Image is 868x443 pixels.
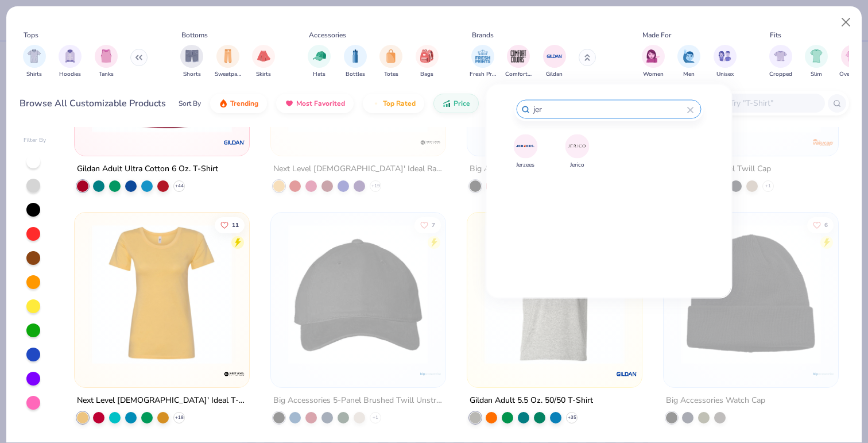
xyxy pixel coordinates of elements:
img: 73d03e47-a93e-4a13-87e0-d2d5759a658e [282,224,434,364]
button: filter button [416,45,439,79]
img: Big Accessories logo [811,362,834,385]
button: Like [414,217,441,233]
img: Bags Image [420,49,433,63]
span: Price [454,99,470,108]
div: filter for Unisex [714,45,737,79]
span: Bags [420,70,433,79]
img: Sweatpants Image [222,49,234,63]
span: + 44 [175,183,184,190]
span: Bottles [346,70,365,79]
button: filter button [769,45,792,79]
img: Cropped Image [774,49,787,63]
button: filter button [180,45,203,79]
img: Gildan logo [615,362,638,385]
span: Men [683,70,695,79]
img: most_fav.gif [285,99,294,108]
div: filter for Gildan [543,45,566,79]
div: filter for Shorts [180,45,203,79]
button: filter button [95,45,118,79]
div: filter for Slim [805,45,828,79]
div: Big Accessories 6-Panel Brushed Twill Unstructured Cap [470,162,640,176]
div: Gildan Adult 5.5 Oz. 50/50 T-Shirt [470,393,593,407]
span: Fresh Prints [470,70,496,79]
button: filter button [505,45,532,79]
img: Hats Image [313,49,326,63]
div: filter for Bags [416,45,439,79]
span: Shorts [183,70,201,79]
button: filter button [470,45,496,79]
button: Like [807,217,834,233]
img: Jerzees [516,136,536,156]
button: Top Rated [363,94,424,113]
span: Unisex [716,70,734,79]
span: Most Favorited [296,99,345,108]
div: filter for Women [642,45,665,79]
img: Fresh Prints Image [474,48,491,65]
div: filter for Totes [379,45,402,79]
img: 57638cd2-f5ba-40e8-8ffb-c903327e20de [86,224,238,364]
img: trending.gif [219,99,228,108]
button: Price [433,94,479,113]
button: filter button [252,45,275,79]
div: filter for Tanks [95,45,118,79]
div: Big Accessories 5-Panel Brushed Twill Unstructured Cap [273,393,443,407]
img: Big Accessories logo [419,362,442,385]
span: 11 [232,222,239,228]
div: filter for Oversized [839,45,865,79]
span: + 1 [373,414,378,421]
span: Hats [313,70,325,79]
div: filter for Men [677,45,700,79]
span: Cropped [769,70,792,79]
img: Tanks Image [100,49,113,63]
span: + 19 [371,183,380,190]
button: filter button [805,45,828,79]
img: Women Image [646,49,660,63]
div: filter for Comfort Colors [505,45,532,79]
img: Totes Image [385,49,397,63]
span: Gildan [546,70,563,79]
div: Browse All Customizable Products [20,97,166,110]
div: Next Level [DEMOGRAPHIC_DATA]' Ideal T-Shirt [77,393,247,407]
img: TopRated.gif [371,99,381,108]
img: Unisex Image [718,49,731,63]
button: filter button [543,45,566,79]
div: Big Accessories Watch Cap [666,393,765,407]
img: Next Level Apparel logo [223,362,246,385]
span: + 35 [567,414,576,421]
img: Gildan Image [546,48,563,65]
span: Trending [230,99,258,108]
button: Most Favorited [276,94,354,113]
button: filter button [839,45,865,79]
div: Valucap Five-Panel Twill Cap [666,162,771,176]
button: filter button [379,45,402,79]
div: Made For [642,30,671,40]
span: Shirts [26,70,42,79]
img: Shirts Image [28,49,41,63]
div: filter for Fresh Prints [470,45,496,79]
img: Skirts Image [257,49,270,63]
div: filter for Bottles [344,45,367,79]
img: Men Image [683,49,695,63]
div: filter for Hats [308,45,331,79]
button: Trending [210,94,267,113]
span: Comfort Colors [505,70,532,79]
span: Skirts [256,70,271,79]
button: filter button [215,45,241,79]
div: Gildan Adult Ultra Cotton 6 Oz. T-Shirt [77,162,218,176]
div: Sort By [179,98,201,109]
div: Filter By [24,136,46,145]
span: Top Rated [383,99,416,108]
input: Try "T-Shirt" [728,97,817,110]
img: Hoodies Image [64,49,76,63]
div: filter for Skirts [252,45,275,79]
button: filter button [344,45,367,79]
span: Hoodies [59,70,81,79]
img: Shorts Image [185,49,199,63]
div: filter for Sweatpants [215,45,241,79]
img: Oversized Image [846,49,859,63]
button: Like [215,217,245,233]
div: Accessories [309,30,346,40]
span: Jerico [570,160,584,169]
span: Women [643,70,664,79]
button: filter button [59,45,82,79]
